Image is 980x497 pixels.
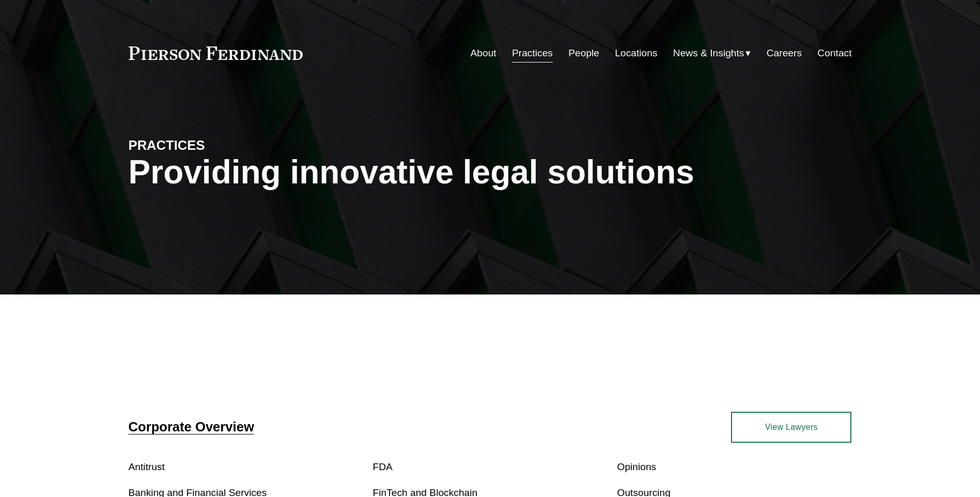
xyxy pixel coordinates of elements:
[129,137,309,153] h4: PRACTICES
[617,461,656,472] a: Opinions
[129,461,165,472] a: Antitrust
[731,412,851,443] a: View Lawyers
[673,43,751,63] a: folder dropdown
[673,44,744,63] span: News & Insights
[129,153,852,191] h1: Providing innovative legal solutions
[512,43,553,63] a: Practices
[129,420,254,434] a: Corporate Overview
[568,43,599,63] a: People
[373,461,393,472] a: FDA
[767,43,802,63] a: Careers
[615,43,657,63] a: Locations
[817,43,851,63] a: Contact
[471,43,496,63] a: About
